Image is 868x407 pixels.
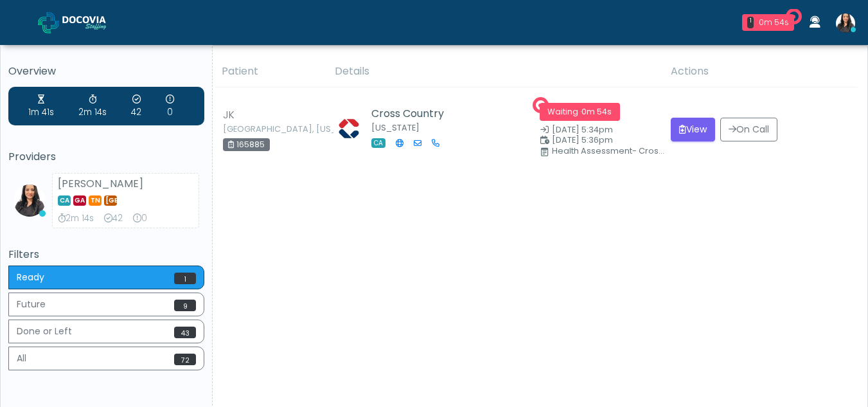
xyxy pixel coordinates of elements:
[581,106,612,117] span: 0m 54s
[28,93,54,119] div: 1m 41s
[104,195,117,206] span: [GEOGRAPHIC_DATA]
[8,266,204,289] button: Ready1
[327,56,663,87] th: Details
[174,273,196,284] span: 1
[747,17,754,28] div: 1
[223,107,235,123] span: JK
[133,212,147,225] div: 0
[223,138,270,151] div: 165885
[8,151,204,163] h5: Providers
[333,113,365,145] img: Lisa Sellers
[663,56,858,87] th: Actions
[8,66,204,77] h5: Overview
[58,195,71,206] span: CA
[540,126,655,134] small: Date Created
[8,266,204,374] div: Basic example
[734,9,802,36] a: 1 0m 54s
[58,176,143,191] strong: [PERSON_NAME]
[552,147,668,155] div: Health Assessment- Cross Country
[131,93,141,119] div: 42
[371,138,385,148] span: CA
[89,195,102,206] span: TN
[371,108,450,120] h5: Cross Country
[58,212,94,225] div: 2m 14s
[671,118,715,141] button: View
[836,14,855,33] img: Viral Patel
[38,12,59,33] img: Docovia
[8,320,204,343] button: Done or Left43
[540,136,655,145] small: Scheduled Time
[8,249,204,260] h5: Filters
[73,195,86,206] span: GA
[214,56,327,87] th: Patient
[78,93,107,119] div: 2m 14s
[223,125,294,133] small: [GEOGRAPHIC_DATA], [US_STATE]
[62,16,127,29] img: Docovia
[552,134,613,145] span: [DATE] 5:36pm
[174,300,196,311] span: 9
[174,354,196,365] span: 72
[104,212,123,225] div: 42
[720,118,777,141] button: On Call
[174,327,196,338] span: 43
[540,103,620,121] span: Waiting ·
[38,1,127,43] a: Docovia
[759,17,789,28] div: 0m 54s
[552,124,613,135] span: [DATE] 5:34pm
[8,347,204,370] button: All72
[371,122,420,133] small: [US_STATE]
[8,293,204,316] button: Future9
[13,185,46,217] img: Viral Patel
[166,93,174,119] div: 0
